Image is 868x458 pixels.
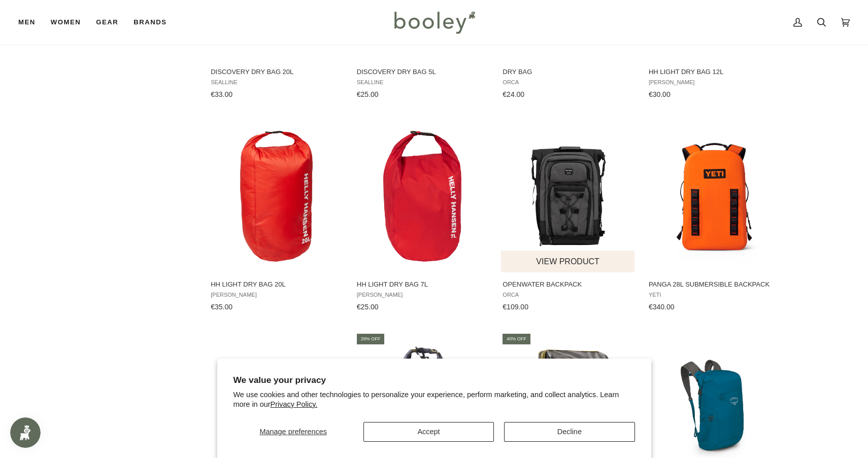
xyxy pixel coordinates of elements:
[18,17,36,27] span: Men
[209,120,344,315] a: HH Light Dry Bag 20L
[51,17,81,27] span: Women
[10,417,41,448] iframe: Button to open loyalty program pop-up
[649,67,780,77] span: HH Light Dry Bag 12L
[363,422,494,442] button: Accept
[233,390,635,409] p: We use cookies and other technologies to personalize your experience, perform marketing, and coll...
[647,129,782,264] img: Yeti Panga Submersible Backpack King Crab Orange - Booley Galway
[357,280,488,289] span: HH Light Dry Bag 7L
[357,90,379,98] span: €25.00
[233,375,635,385] h2: We value your privacy
[649,292,780,298] span: YETI
[355,120,490,315] a: HH Light Dry Bag 7L
[357,67,488,77] span: Discovery Dry Bag 5L
[503,303,528,311] span: €109.00
[501,129,636,264] img: Orca Openwater Backpack Black - Booley Galway
[133,17,166,27] span: Brands
[647,120,782,315] a: Panga 28L Submersible Backpack
[649,79,780,86] span: [PERSON_NAME]
[503,67,634,77] span: Dry Bag
[503,79,634,86] span: Orca
[211,303,232,311] span: €35.00
[209,129,344,264] img: Helly Hansen HH Light Dry Bag 20L Alert Red - Booley Galway
[259,428,326,436] span: Manage preferences
[503,334,530,344] div: 40% off
[390,8,479,37] img: Booley
[211,280,342,289] span: HH Light Dry Bag 20L
[501,251,635,272] button: View product
[211,90,232,98] span: €33.00
[649,90,671,98] span: €30.00
[355,129,490,264] img: Helly Hansen HH Light Dry Bag 7L Alert Red - Booley Galway
[357,303,379,311] span: €25.00
[503,90,524,98] span: €24.00
[211,67,342,77] span: Discovery Dry Bag 20L
[503,292,634,298] span: Orca
[357,334,385,344] div: 29% off
[501,120,636,315] a: Openwater Backpack
[96,17,118,27] span: Gear
[271,400,318,408] a: Privacy Policy.
[503,280,634,289] span: Openwater Backpack
[649,280,780,289] span: Panga 28L Submersible Backpack
[357,292,488,298] span: [PERSON_NAME]
[211,79,342,86] span: SealLine
[649,303,675,311] span: €340.00
[504,422,635,442] button: Decline
[357,79,488,86] span: SealLine
[233,422,353,442] button: Manage preferences
[211,292,342,298] span: [PERSON_NAME]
